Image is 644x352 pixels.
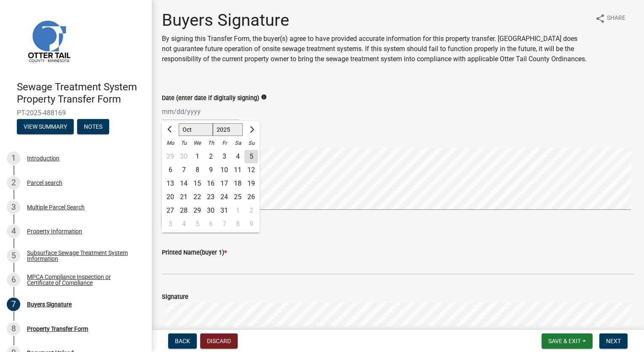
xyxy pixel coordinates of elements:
span: PT-2025-488169 [17,109,135,117]
div: 18 [231,177,244,190]
div: 23 [204,190,217,204]
div: Saturday, October 18, 2025 [231,177,244,190]
div: 14 [177,177,191,190]
p: By signing this Transfer Form, the buyer(s) agree to have provided accurate information for this ... [162,34,588,64]
div: Friday, October 24, 2025 [217,190,231,204]
div: Saturday, November 1, 2025 [231,204,244,217]
div: Monday, October 6, 2025 [164,163,177,177]
div: 8 [231,217,244,231]
div: 30 [204,204,217,217]
div: Saturday, October 11, 2025 [231,163,244,177]
div: Thursday, October 16, 2025 [204,177,217,190]
h1: Buyers Signature [162,10,588,30]
div: Property Transfer Form [27,326,88,332]
span: Next [606,338,621,344]
div: Tuesday, October 14, 2025 [177,177,191,190]
span: Back [175,338,190,344]
div: Monday, September 29, 2025 [164,150,177,163]
div: Thursday, October 2, 2025 [204,150,217,163]
span: Save & Exit [548,338,581,344]
div: Sunday, October 26, 2025 [244,190,258,204]
div: Subsurface Sewage Treatment System Information [27,250,138,262]
div: Th [204,136,217,150]
label: Signature [162,294,188,300]
div: Tuesday, November 4, 2025 [177,217,191,231]
div: Wednesday, October 29, 2025 [191,204,204,217]
div: MPCA Compliance Inspection or Certificate of Compliance [27,274,138,286]
div: Fr [217,136,231,150]
div: Friday, October 10, 2025 [217,163,231,177]
div: Wednesday, October 1, 2025 [191,150,204,163]
div: 1 [191,150,204,163]
div: 19 [244,177,258,190]
div: 7 [177,163,191,177]
div: 2 [7,176,20,190]
div: Wednesday, October 22, 2025 [191,190,204,204]
div: Friday, October 17, 2025 [217,177,231,190]
div: 17 [217,177,231,190]
div: Tuesday, October 21, 2025 [177,190,191,204]
h4: Sewage Treatment System Property Transfer Form [17,81,145,106]
div: Friday, November 7, 2025 [217,217,231,231]
div: 24 [217,190,231,204]
div: Introduction [27,155,59,161]
div: 25 [231,190,244,204]
div: 1 [231,204,244,217]
div: Tu [177,136,191,150]
div: Wednesday, October 15, 2025 [191,177,204,190]
div: 6 [204,217,217,231]
div: 27 [164,204,177,217]
div: 16 [204,177,217,190]
div: 22 [191,190,204,204]
div: Tuesday, October 28, 2025 [177,204,191,217]
div: 7 [7,298,20,311]
div: Thursday, October 30, 2025 [204,204,217,217]
div: Thursday, November 6, 2025 [204,217,217,231]
i: share [595,14,605,24]
div: 5 [7,249,20,263]
div: 8 [7,322,20,336]
div: Buyers Signature [27,301,72,307]
div: Thursday, October 9, 2025 [204,163,217,177]
div: Wednesday, October 8, 2025 [191,163,204,177]
div: Thursday, October 23, 2025 [204,190,217,204]
div: 29 [191,204,204,217]
div: 7 [217,217,231,231]
div: 1 [7,152,20,165]
div: 4 [7,225,20,238]
div: Monday, October 13, 2025 [164,177,177,190]
div: Tuesday, October 7, 2025 [177,163,191,177]
div: Sunday, October 5, 2025 [244,150,258,163]
div: Tuesday, September 30, 2025 [177,150,191,163]
select: Select month [179,123,213,136]
div: 13 [164,177,177,190]
div: 4 [231,150,244,163]
div: 20 [164,190,177,204]
div: 5 [191,217,204,231]
div: 6 [164,163,177,177]
div: 10 [217,163,231,177]
div: Monday, October 20, 2025 [164,190,177,204]
div: Monday, November 3, 2025 [164,217,177,231]
div: 5 [244,150,258,163]
div: Friday, October 31, 2025 [217,204,231,217]
div: Parcel search [27,180,62,186]
div: 4 [177,217,191,231]
div: 30 [177,150,191,163]
div: 3 [164,217,177,231]
div: 8 [191,163,204,177]
div: 3 [217,150,231,163]
input: mm/dd/yyyy [162,103,239,120]
button: Discard [200,333,238,349]
div: Friday, October 3, 2025 [217,150,231,163]
button: Previous month [165,123,175,136]
div: 9 [204,163,217,177]
select: Select year [213,123,243,136]
div: 28 [177,204,191,217]
div: Sunday, November 9, 2025 [244,217,258,231]
label: Date (enter date if digitally signing) [162,95,259,101]
div: 12 [244,163,258,177]
div: Sunday, November 2, 2025 [244,204,258,217]
div: 21 [177,190,191,204]
div: Su [244,136,258,150]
